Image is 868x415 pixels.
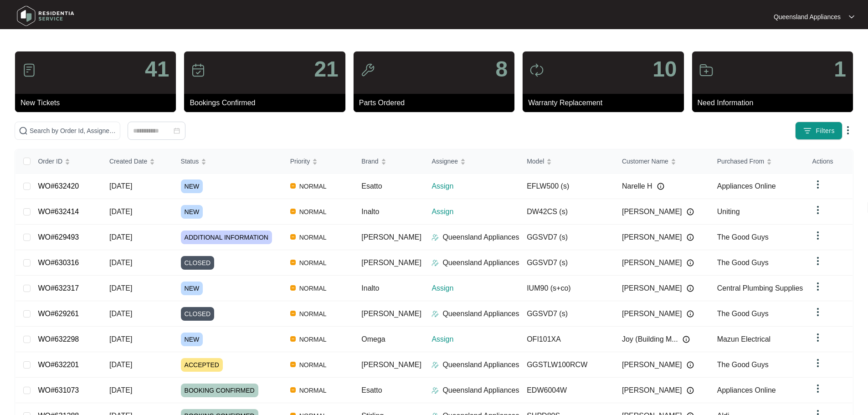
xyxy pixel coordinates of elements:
[290,209,296,214] img: Vercel Logo
[717,182,776,190] span: Appliances Online
[812,358,823,369] img: dropdown arrow
[687,208,694,215] img: Info icon
[361,233,421,241] span: [PERSON_NAME]
[519,174,615,199] td: EFLW500 (s)
[717,386,776,394] span: Appliances Online
[529,63,544,77] img: icon
[431,310,439,318] img: Assigner Icon
[181,282,203,295] span: NEW
[109,284,132,292] span: [DATE]
[38,361,79,369] a: WO#632201
[361,284,379,292] span: Inalto
[519,149,615,174] th: Model
[109,310,132,318] span: [DATE]
[431,283,519,294] p: Assign
[710,149,805,174] th: Purchased From
[431,156,458,166] span: Assignee
[615,149,710,174] th: Customer Name
[849,15,854,19] img: dropdown arrow
[842,125,853,136] img: dropdown arrow
[519,199,615,225] td: DW42CS (s)
[687,310,694,318] img: Info icon
[431,334,519,345] p: Assign
[296,206,330,217] span: NORMAL
[181,256,215,270] span: CLOSED
[181,333,203,346] span: NEW
[296,334,330,345] span: NORMAL
[361,259,421,266] span: [PERSON_NAME]
[519,301,615,327] td: GGSVD7 (s)
[495,58,508,80] p: 8
[290,260,296,265] img: Vercel Logo
[442,308,519,319] p: Queensland Appliances
[38,156,62,166] span: Order ID
[361,208,379,215] span: Inalto
[687,285,694,292] img: Info icon
[519,327,615,352] td: OFI101XA
[181,156,199,166] span: Status
[296,359,330,370] span: NORMAL
[812,281,823,292] img: dropdown arrow
[191,63,205,77] img: icon
[361,156,378,166] span: Brand
[38,284,79,292] a: WO#632317
[442,257,519,268] p: Queensland Appliances
[181,179,203,193] span: NEW
[22,63,36,77] img: icon
[30,126,116,136] input: Search by Order Id, Assignee Name, Customer Name, Brand and Model
[38,208,79,215] a: WO#632414
[717,335,770,343] span: Mazun Electrical
[361,386,382,394] span: Esatto
[290,387,296,393] img: Vercel Logo
[21,97,176,108] p: New Tickets
[314,58,338,80] p: 21
[442,359,519,370] p: Queensland Appliances
[19,126,28,135] img: search-icon
[717,208,740,215] span: Uniting
[812,230,823,241] img: dropdown arrow
[519,225,615,250] td: GGSVD7 (s)
[296,181,330,192] span: NORMAL
[296,283,330,294] span: NORMAL
[657,183,664,190] img: Info icon
[687,234,694,241] img: Info icon
[812,256,823,266] img: dropdown arrow
[442,385,519,396] p: Queensland Appliances
[622,232,682,243] span: [PERSON_NAME]
[296,308,330,319] span: NORMAL
[181,358,223,372] span: ACCEPTED
[795,122,842,140] button: filter iconFilters
[431,259,439,266] img: Assigner Icon
[528,97,683,108] p: Warranty Replacement
[109,182,132,190] span: [DATE]
[442,232,519,243] p: Queensland Appliances
[803,126,812,135] img: filter icon
[687,387,694,394] img: Info icon
[109,156,147,166] span: Created Date
[622,206,682,217] span: [PERSON_NAME]
[519,378,615,403] td: EDW6004W
[812,383,823,394] img: dropdown arrow
[424,149,519,174] th: Assignee
[38,310,79,318] a: WO#629261
[109,233,132,241] span: [DATE]
[109,386,132,394] span: [DATE]
[687,361,694,369] img: Info icon
[190,97,345,108] p: Bookings Confirmed
[290,336,296,342] img: Vercel Logo
[296,385,330,396] span: NORMAL
[296,232,330,243] span: NORMAL
[38,233,79,241] a: WO#629493
[102,149,174,174] th: Created Date
[812,307,823,318] img: dropdown arrow
[717,259,769,266] span: The Good Guys
[622,257,682,268] span: [PERSON_NAME]
[31,149,102,174] th: Order ID
[834,58,846,80] p: 1
[361,182,382,190] span: Esatto
[622,181,652,192] span: Narelle H
[519,250,615,276] td: GGSVD7 (s)
[38,259,79,266] a: WO#630316
[805,149,853,174] th: Actions
[354,149,424,174] th: Brand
